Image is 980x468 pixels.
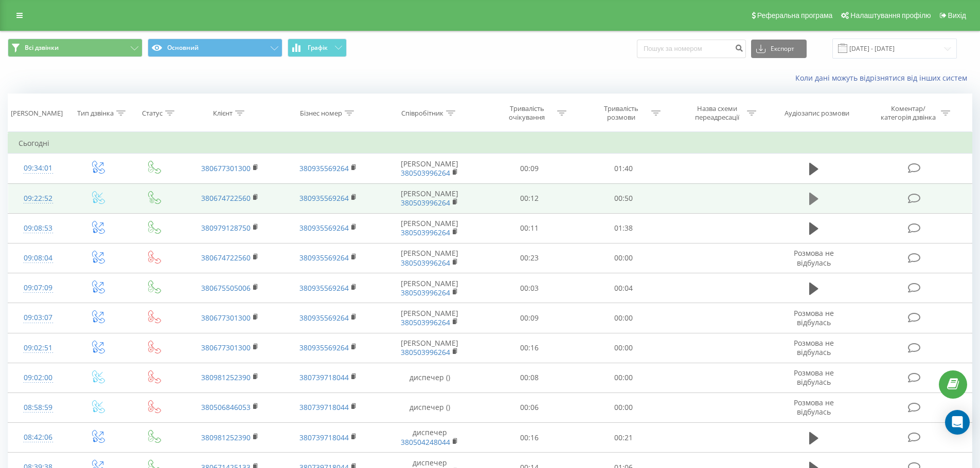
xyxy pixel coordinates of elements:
[483,243,577,273] td: 00:23
[201,253,251,263] a: 380674722560
[201,433,251,442] a: 380981252390
[11,109,63,118] div: [PERSON_NAME]
[878,104,938,122] div: Коментар/категорія дзвінка
[577,363,671,392] td: 00:00
[795,73,972,83] a: Коли дані можуть відрізнятися вiд інших систем
[299,433,349,442] a: 380739718044
[19,368,58,388] div: 09:02:00
[483,213,577,243] td: 00:11
[794,368,834,387] span: Розмова не відбулась
[500,104,555,122] div: Тривалість очікування
[377,303,483,333] td: [PERSON_NAME]
[377,363,483,392] td: диспечер ()
[299,253,349,263] a: 380935569264
[401,258,450,268] a: 380503996264
[577,303,671,333] td: 00:00
[401,288,450,297] a: 380503996264
[201,313,251,323] a: 380677301300
[19,308,58,328] div: 09:03:07
[577,154,671,183] td: 01:40
[577,423,671,453] td: 00:21
[299,283,349,293] a: 380935569264
[377,183,483,213] td: [PERSON_NAME]
[577,183,671,213] td: 00:50
[77,109,114,118] div: Тип дзвінка
[689,104,744,122] div: Назва схеми переадресації
[483,333,577,363] td: 00:16
[25,44,59,52] span: Всі дзвінки
[299,372,349,382] a: 380739718044
[594,104,649,122] div: Тривалість розмови
[201,343,251,352] a: 380677301300
[148,39,282,57] button: Основний
[577,392,671,422] td: 00:00
[794,338,834,357] span: Розмова не відбулась
[377,423,483,453] td: диспечер
[483,273,577,303] td: 00:03
[948,11,966,20] span: Вихід
[299,193,349,203] a: 380935569264
[201,283,251,293] a: 380675505006
[577,333,671,363] td: 00:00
[19,398,58,418] div: 08:58:59
[142,109,163,118] div: Статус
[785,109,849,118] div: Аудіозапис розмови
[19,427,58,447] div: 08:42:06
[483,392,577,422] td: 00:06
[8,133,972,154] td: Сьогодні
[377,273,483,303] td: [PERSON_NAME]
[794,308,834,327] span: Розмова не відбулась
[201,163,251,173] a: 380677301300
[483,303,577,333] td: 00:09
[377,333,483,363] td: [PERSON_NAME]
[751,40,807,58] button: Експорт
[794,248,834,267] span: Розмова не відбулась
[8,39,142,57] button: Всі дзвінки
[483,363,577,392] td: 00:08
[201,402,251,412] a: 380506846053
[299,402,349,412] a: 380739718044
[850,11,931,20] span: Налаштування профілю
[401,228,450,237] a: 380503996264
[19,158,58,178] div: 09:34:01
[19,338,58,358] div: 09:02:51
[401,347,450,357] a: 380503996264
[377,154,483,183] td: [PERSON_NAME]
[377,213,483,243] td: [PERSON_NAME]
[377,392,483,422] td: диспечер ()
[794,398,834,417] span: Розмова не відбулась
[201,193,251,203] a: 380674722560
[401,109,443,118] div: Співробітник
[299,313,349,323] a: 380935569264
[201,372,251,382] a: 380981252390
[19,278,58,298] div: 09:07:09
[201,223,251,233] a: 380979128750
[483,423,577,453] td: 00:16
[401,168,450,178] a: 380503996264
[308,44,328,51] span: Графік
[401,317,450,327] a: 380503996264
[300,109,342,118] div: Бізнес номер
[483,154,577,183] td: 00:09
[577,273,671,303] td: 00:04
[299,163,349,173] a: 380935569264
[401,198,450,208] a: 380503996264
[299,223,349,233] a: 380935569264
[213,109,233,118] div: Клієнт
[401,437,450,447] a: 380504248044
[637,40,746,58] input: Пошук за номером
[577,243,671,273] td: 00:00
[757,11,833,20] span: Реферальна програма
[288,39,347,57] button: Графік
[377,243,483,273] td: [PERSON_NAME]
[19,189,58,209] div: 09:22:52
[945,410,970,435] div: Open Intercom Messenger
[19,248,58,268] div: 09:08:04
[483,183,577,213] td: 00:12
[299,343,349,352] a: 380935569264
[19,218,58,238] div: 09:08:53
[577,213,671,243] td: 01:38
